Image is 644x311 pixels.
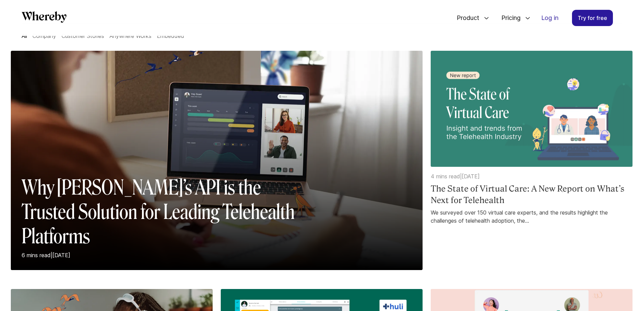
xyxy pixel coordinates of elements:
a: We surveyed over 150 virtual care experts, and the results highlight the challenges of telehealth... [431,208,633,225]
svg: Whereby [22,11,67,23]
p: 6 mins read | [DATE] [22,251,310,259]
a: Whereby [22,11,67,25]
a: The State of Virtual Care: A New Report on What’s Next for Telehealth [431,183,633,206]
h2: Why [PERSON_NAME]’s API is the Trusted Solution for Leading Telehealth Platforms [22,175,310,248]
span: Pricing [495,7,522,29]
a: Log in [536,10,564,26]
a: Try for free [572,10,613,26]
p: 4 mins read | [DATE] [431,172,633,180]
a: Customer Stories [62,32,104,39]
span: Product [450,7,481,29]
a: All [22,32,27,39]
a: Embedded [157,32,184,39]
a: Anywhere Works [110,32,151,39]
a: Company [32,32,56,39]
a: Why [PERSON_NAME]’s API is the Trusted Solution for Leading Telehealth Platforms6 mins read|[DATE] [11,51,423,281]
